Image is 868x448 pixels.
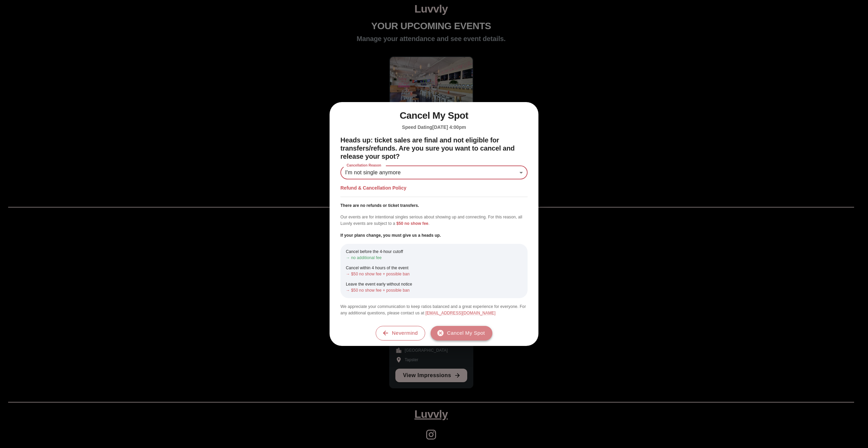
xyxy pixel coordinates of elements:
[426,311,496,315] a: [EMAIL_ADDRESS][DOMAIN_NAME]
[346,271,522,277] p: → $50 no show fee + possible ban
[343,163,385,168] label: Cancellation Reason
[340,185,528,191] h5: Refund & Cancellation Policy
[376,326,425,340] button: Nevermind
[346,255,522,261] p: → no additional fee
[346,265,522,271] p: Cancel within 4 hours of the event
[340,110,528,121] h1: Cancel My Spot
[340,304,528,316] p: We appreciate your communication to keep ratios balanced and a great experience for everyone. For...
[340,214,528,227] p: Our events are for intentional singles serious about showing up and connecting. For this reason, ...
[431,326,492,340] button: Cancel My Spot
[396,221,428,226] span: $50 no show fee
[346,287,522,293] p: → $50 no show fee + possible ban
[346,249,522,255] p: Cancel before the 4-hour cutoff
[340,124,528,131] h5: Speed Dating [DATE] 4:00pm
[346,281,522,287] p: Leave the event early without notice
[340,202,528,209] p: There are no refunds or ticket transfers.
[340,166,528,179] div: I'm not single anymore
[340,232,528,238] p: If your plans change, you must give us a heads up.
[340,136,528,160] h2: Heads up: ticket sales are final and not eligible for transfers/refunds. Are you sure you want to...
